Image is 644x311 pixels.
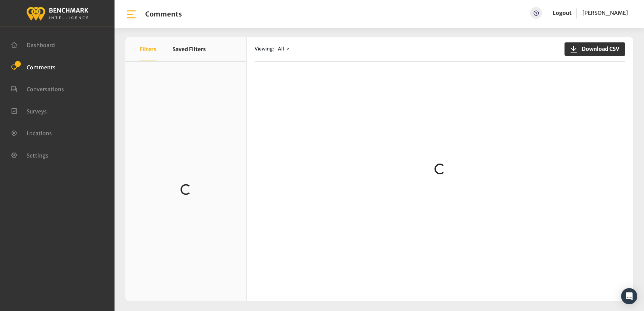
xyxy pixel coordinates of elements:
span: All [278,46,284,52]
a: Conversations [11,85,64,92]
img: bar [125,8,137,20]
button: Filters [139,37,156,61]
a: [PERSON_NAME] [582,7,628,19]
div: Open Intercom Messenger [621,288,637,304]
button: Download CSV [565,42,625,56]
span: [PERSON_NAME] [582,9,628,16]
span: Surveys [27,108,47,114]
span: Comments [27,64,56,70]
span: Download CSV [578,45,619,53]
h1: Comments [145,10,182,18]
a: Logout [553,7,572,19]
a: Surveys [11,107,47,114]
a: Locations [11,129,52,136]
img: benchmark [26,5,89,22]
a: Dashboard [11,41,55,48]
span: Conversations [27,86,64,93]
span: Locations [27,130,52,137]
button: Saved Filters [172,37,206,61]
span: Settings [27,152,49,159]
a: Logout [553,9,572,16]
span: Viewing: [255,45,274,53]
span: Dashboard [27,42,55,48]
a: Comments [11,63,56,70]
a: Settings [11,151,49,158]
